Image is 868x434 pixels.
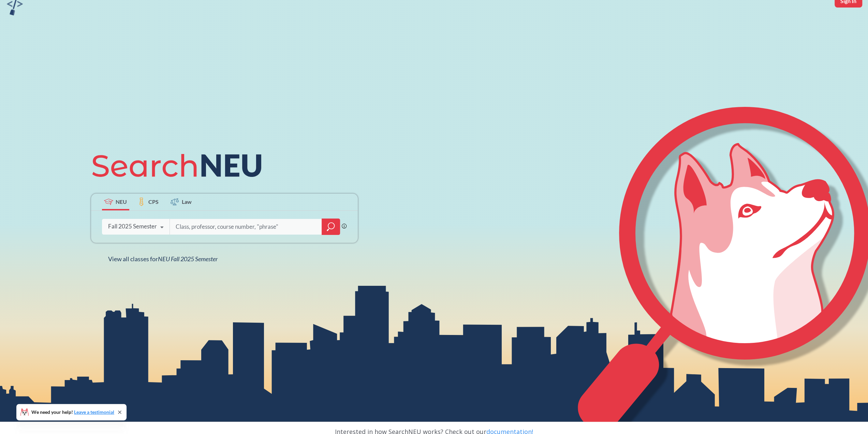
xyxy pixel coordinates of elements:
span: NEU Fall 2025 Semester [158,255,218,263]
svg: magnifying glass [327,222,335,232]
input: Class, professor, course number, "phrase" [175,220,317,234]
a: Leave a testimonial [74,409,114,415]
span: View all classes for [108,255,218,263]
span: We need your help! [31,410,114,415]
span: CPS [148,198,159,206]
span: NEU [116,198,127,206]
span: Law [182,198,192,206]
div: Fall 2025 Semester [108,223,157,230]
div: magnifying glass [322,219,340,235]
